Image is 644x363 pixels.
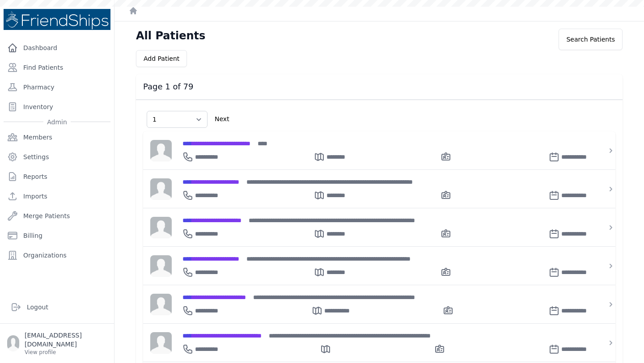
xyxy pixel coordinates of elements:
a: [EMAIL_ADDRESS][DOMAIN_NAME] View profile [7,331,107,356]
a: Merge Patients [4,207,110,225]
a: Members [4,128,110,146]
div: Search Patients [559,29,623,50]
img: person-242608b1a05df3501eefc295dc1bc67a.jpg [150,140,172,161]
img: person-242608b1a05df3501eefc295dc1bc67a.jpg [150,294,172,315]
img: Medical Missions EMR [4,9,110,30]
a: Billing [4,227,110,245]
a: Imports [4,187,110,205]
a: Find Patients [4,59,110,76]
a: Pharmacy [4,78,110,96]
a: Logout [7,298,107,316]
h1: All Patients [136,29,205,43]
img: person-242608b1a05df3501eefc295dc1bc67a.jpg [150,178,172,200]
img: person-242608b1a05df3501eefc295dc1bc67a.jpg [150,255,172,277]
div: Next [211,107,233,131]
p: View profile [25,349,107,356]
a: Inventory [4,98,110,116]
h3: Page 1 of 79 [143,81,615,92]
img: person-242608b1a05df3501eefc295dc1bc67a.jpg [150,332,172,354]
a: Settings [4,148,110,166]
a: Dashboard [4,39,110,57]
p: [EMAIL_ADDRESS][DOMAIN_NAME] [25,331,107,349]
a: Reports [4,168,110,186]
a: Organizations [4,246,110,264]
span: Admin [43,118,71,127]
button: Add Patient [136,50,187,67]
img: person-242608b1a05df3501eefc295dc1bc67a.jpg [150,217,172,238]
